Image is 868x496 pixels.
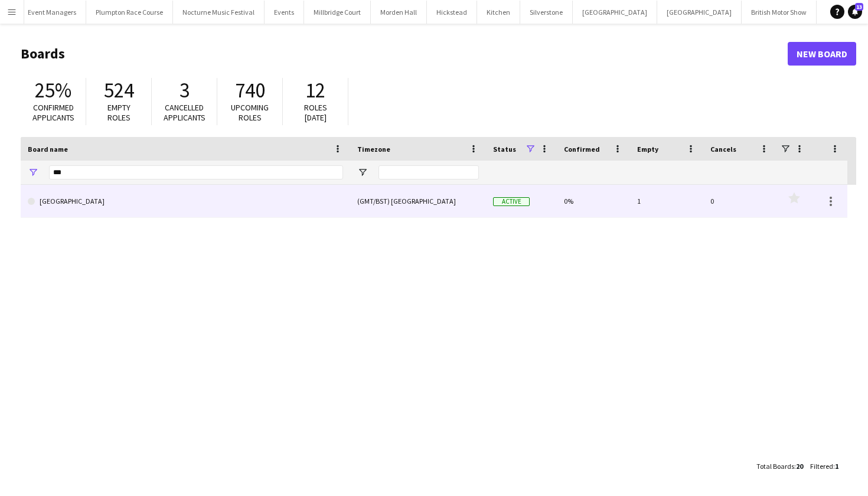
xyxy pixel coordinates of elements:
div: 1 [630,185,703,217]
span: Upcoming roles [231,102,269,123]
div: : [756,455,803,478]
span: Timezone [357,145,390,154]
span: Cancels [710,145,736,154]
div: 0 [703,185,776,217]
button: British Motor Show [742,1,817,24]
button: Events [265,1,304,24]
button: Plumpton Race Course [86,1,173,24]
button: KKHQ [817,1,854,24]
span: 740 [235,77,265,103]
span: Confirmed [564,145,600,154]
span: Filtered [810,462,833,471]
button: Event Managers [18,1,86,24]
h1: Boards [21,45,788,63]
a: 13 [848,5,862,19]
button: Millbridge Court [304,1,371,24]
input: Board name Filter Input [49,165,343,180]
button: Open Filter Menu [357,167,368,178]
button: [GEOGRAPHIC_DATA] [657,1,742,24]
span: Roles [DATE] [304,102,327,123]
a: New Board [788,42,856,66]
span: Status [493,145,516,154]
span: 13 [855,3,863,11]
span: Total Boards [756,462,794,471]
input: Timezone Filter Input [378,165,479,180]
span: 1 [835,462,838,471]
span: Empty [637,145,658,154]
button: Hickstead [427,1,477,24]
span: Board name [28,145,68,154]
div: 0% [557,185,630,217]
button: Open Filter Menu [28,167,38,178]
button: Silverstone [520,1,573,24]
a: [GEOGRAPHIC_DATA] [28,185,343,218]
span: 25% [35,77,71,103]
span: 12 [305,77,325,103]
div: (GMT/BST) [GEOGRAPHIC_DATA] [350,185,486,217]
button: Kitchen [477,1,520,24]
span: Active [493,197,530,206]
span: Cancelled applicants [164,102,205,123]
span: Empty roles [107,102,130,123]
button: Morden Hall [371,1,427,24]
button: [GEOGRAPHIC_DATA] [573,1,657,24]
div: : [810,455,838,478]
span: 20 [796,462,803,471]
span: 3 [180,77,190,103]
span: Confirmed applicants [32,102,74,123]
span: 524 [104,77,134,103]
button: Nocturne Music Festival [173,1,265,24]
